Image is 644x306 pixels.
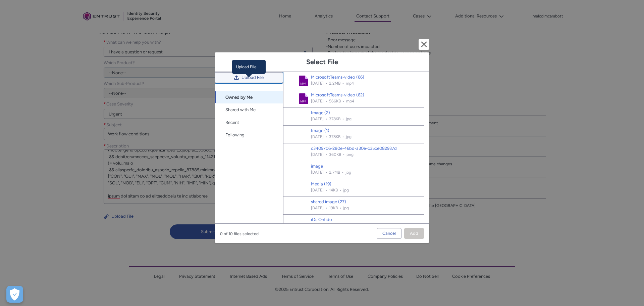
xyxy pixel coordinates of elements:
[311,199,349,205] span: shared image (27)
[382,228,396,238] span: Cancel
[311,163,351,170] span: image
[335,81,340,86] span: MB
[336,134,340,139] span: KB
[6,286,23,303] button: Open Preferences
[329,134,336,139] span: 378
[377,228,401,239] button: Cancel
[311,145,397,152] span: c3409706-280e-46bd-a30e-c35ce082937d
[346,81,354,86] span: mp4
[329,117,336,121] span: 378
[311,216,352,223] span: iOs Onfido
[336,152,341,157] span: KB
[329,188,333,192] span: 14
[329,81,335,86] span: 2.2
[6,286,23,303] div: Cookie Preferences
[333,206,338,210] span: KB
[404,228,424,239] button: Add
[215,91,283,104] a: Owned by Me
[336,117,340,121] span: KB
[311,134,329,139] span: [DATE]
[334,170,340,175] span: MB
[336,99,341,103] span: KB
[311,117,329,121] span: [DATE]
[311,74,364,81] span: MicrosoftTeams-video (66)
[311,188,329,192] span: [DATE]
[343,188,349,192] span: jpg
[215,116,283,129] a: Recent
[333,188,338,192] span: KB
[311,181,349,187] span: Media (19)
[346,134,352,139] span: jpg
[311,206,329,210] span: [DATE]
[220,58,424,66] h1: Select File
[329,206,333,210] span: 19
[311,127,352,134] span: Image (1)
[329,170,334,175] span: 2.7
[215,129,283,141] a: Following
[220,228,259,237] span: 0 of 10 files selected
[346,99,354,103] span: mp4
[419,39,429,50] button: Cancel and close
[345,170,351,175] span: jpg
[329,152,336,157] span: 360
[215,72,283,83] button: Upload File
[311,152,329,157] span: [DATE]
[311,170,329,175] span: [DATE]
[232,60,266,74] div: Upload File
[343,206,349,210] span: jpg
[311,99,329,103] span: [DATE]
[241,73,264,83] span: Upload File
[311,81,329,86] span: [DATE]
[329,99,336,103] span: 566
[346,117,352,121] span: jpg
[311,92,364,98] span: MicrosoftTeams-video (62)
[311,110,352,116] span: Image (2)
[346,152,354,157] span: png
[215,103,283,116] a: Shared with Me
